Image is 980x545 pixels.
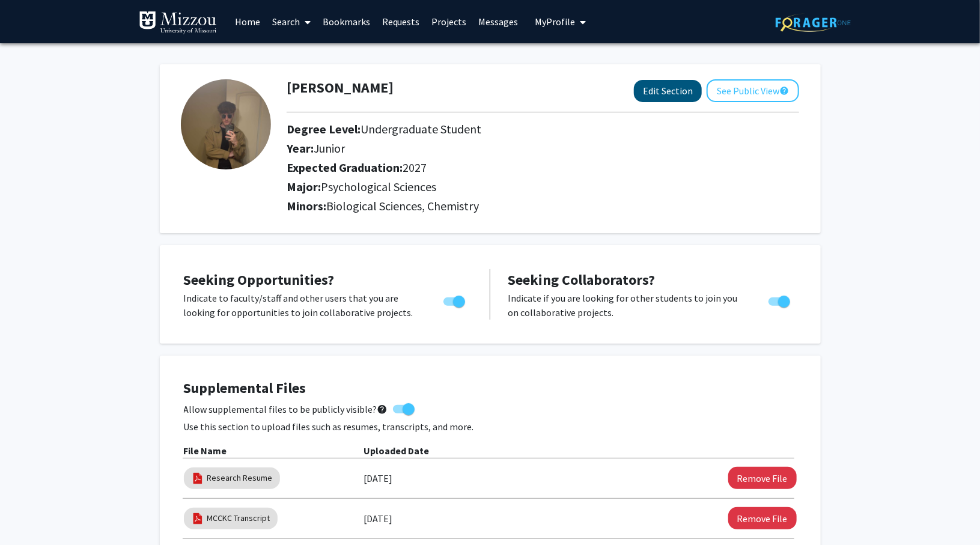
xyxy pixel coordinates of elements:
[287,122,716,136] h2: Degree Level:
[229,1,266,43] a: Home
[184,402,388,416] span: Allow supplemental files to be publicly visible?
[184,270,335,289] span: Seeking Opportunities?
[326,198,479,213] span: Biological Sciences, Chemistry
[181,79,271,169] img: Profile Picture
[634,80,702,102] button: Edit Section
[184,291,421,320] p: Indicate to faculty/staff and other users that you are looking for opportunities to join collabor...
[377,402,388,416] mat-icon: help
[287,180,799,194] h2: Major:
[508,270,656,289] span: Seeking Collaborators?
[364,468,393,489] label: [DATE]
[508,291,746,320] p: Indicate if you are looking for other students to join you on collaborative projects.
[287,141,716,156] h2: Year:
[779,84,789,98] mat-icon: help
[439,291,472,309] div: Toggle
[317,1,376,43] a: Bookmarks
[191,472,204,485] img: pdf_icon.png
[764,291,797,309] div: Toggle
[728,467,797,489] button: Remove Research Resume File
[287,79,394,97] h1: [PERSON_NAME]
[707,79,799,102] button: See Public View
[207,472,273,484] a: Research Resume
[207,512,270,525] a: MCCKC Transcript
[473,1,525,43] a: Messages
[139,11,217,35] img: University of Missouri Logo
[9,491,51,536] iframe: Chat
[364,508,393,529] label: [DATE]
[426,1,473,43] a: Projects
[184,380,797,397] h4: Supplemental Files
[535,16,576,28] span: My Profile
[361,121,481,136] span: Undergraduate Student
[376,1,426,43] a: Requests
[287,160,716,175] h2: Expected Graduation:
[321,179,436,194] span: Psychological Sciences
[184,445,227,457] b: File Name
[287,199,799,213] h2: Minors:
[776,13,851,32] img: ForagerOne Logo
[184,419,797,434] p: Use this section to upload files such as resumes, transcripts, and more.
[403,160,427,175] span: 2027
[314,141,345,156] span: Junior
[191,512,204,525] img: pdf_icon.png
[364,445,430,457] b: Uploaded Date
[728,507,797,529] button: Remove MCCKC Transcript File
[266,1,317,43] a: Search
